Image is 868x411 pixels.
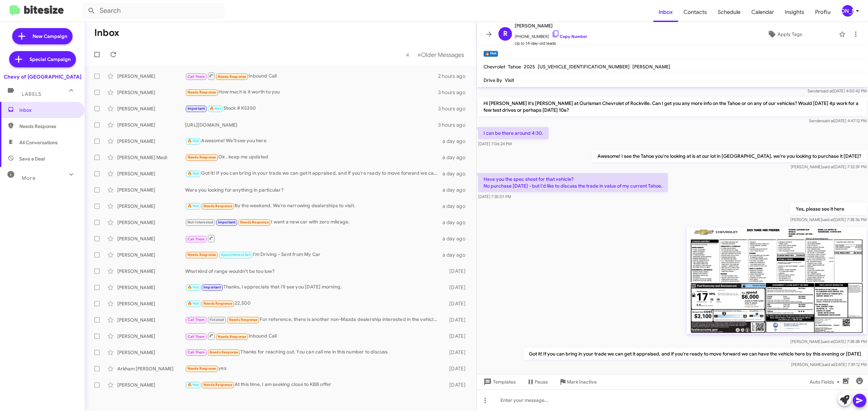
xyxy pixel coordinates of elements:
[82,3,224,19] input: Search
[185,202,442,210] div: By the weekend. We're narrowing dealerships to visit.
[810,376,842,388] span: Auto Fields
[442,203,471,210] div: a day ago
[188,253,216,257] span: Needs Response
[780,2,810,22] span: Insights
[188,171,199,176] span: 🔥 Hot
[632,64,670,70] span: [PERSON_NAME]
[442,187,471,193] div: a day ago
[210,318,224,322] span: Finished
[185,268,442,275] div: What kind of range wouldn't be too low?
[442,170,471,177] div: a day ago
[117,89,185,96] div: [PERSON_NAME]
[712,2,746,22] a: Schedule
[188,204,199,208] span: 🔥 Hot
[822,217,834,222] span: said at
[413,48,468,62] button: Next
[791,362,867,367] span: [PERSON_NAME] [DATE] 7:39:12 PM
[221,253,251,257] span: Appointment Set
[406,50,410,59] span: «
[505,77,514,83] span: Visit
[524,64,535,70] span: 2025
[203,285,221,289] span: Important
[188,350,205,354] span: Call Them
[19,139,58,146] span: All Conversations
[117,219,185,226] div: [PERSON_NAME]
[438,73,471,80] div: 2 hours ago
[188,220,214,224] span: Not-Interested
[9,51,76,67] a: Special Campaign
[592,150,867,162] p: Awesome! I see the Tahoe you're looking at is at our lot in [GEOGRAPHIC_DATA], we're you looking ...
[188,366,216,371] span: Needs Response
[185,283,442,291] div: Thanks, I appreciate that I'll see you [DATE] morning.
[809,118,867,123] span: Sender [DATE] 4:47:12 PM
[203,301,232,306] span: Needs Response
[117,252,185,258] div: [PERSON_NAME]
[810,2,836,22] a: Profile
[442,284,471,291] div: [DATE]
[822,164,834,169] span: said at
[185,251,442,259] div: I'm Driving - Sent from My Car
[790,203,867,215] p: Yes, please see it here
[185,88,438,96] div: How much is it worth to you
[185,105,438,112] div: Stock # K5350
[117,317,185,323] div: [PERSON_NAME]
[821,88,833,93] span: said at
[188,74,205,79] span: Call Them
[210,106,221,111] span: 🔥 Hot
[117,349,185,356] div: [PERSON_NAME]
[822,339,834,344] span: said at
[185,153,442,161] div: Ok , keep me updated
[185,332,442,340] div: Inbound Call
[442,349,471,356] div: [DATE]
[553,376,602,388] button: Mark Inactive
[482,376,516,388] span: Templates
[552,34,587,39] a: Copy Number
[117,300,185,307] div: [PERSON_NAME]
[188,90,216,94] span: Needs Response
[442,219,471,226] div: a day ago
[94,27,119,38] h1: Inbox
[203,383,232,387] span: Needs Response
[185,218,442,226] div: I want a new car with zero mileage.
[117,122,185,128] div: [PERSON_NAME]
[438,89,471,96] div: 3 hours ago
[442,365,471,372] div: [DATE]
[538,64,630,70] span: [US_VEHICLE_IDENTIFICATION_NUMBER]
[746,2,780,22] a: Calendar
[188,285,199,289] span: 🔥 Hot
[188,237,205,241] span: Call Them
[19,155,45,162] span: Save a Deal
[218,334,246,339] span: Needs Response
[185,170,442,177] div: Got it! If you can bring in your trade we can get it appraised, and if you're ready to move forwa...
[188,334,205,339] span: Call Them
[653,2,678,22] span: Inbox
[535,376,548,388] span: Pause
[438,122,471,128] div: 3 hours ago
[117,235,185,242] div: [PERSON_NAME]
[508,64,521,70] span: Tahoe
[117,138,185,145] div: [PERSON_NAME]
[842,5,853,17] div: [PERSON_NAME]
[402,48,414,62] button: Previous
[836,5,861,17] button: [PERSON_NAME]
[442,154,471,161] div: a day ago
[33,33,67,40] span: New Campaign
[12,28,73,44] a: New Campaign
[477,376,521,388] button: Templates
[442,382,471,388] div: [DATE]
[808,88,867,93] span: Sender [DATE] 4:50:42 PM
[210,350,238,354] span: Needs Response
[19,123,77,130] span: Needs Response
[117,154,185,161] div: [PERSON_NAME] Medi
[524,348,867,360] p: Got it! If you can bring in your trade we can get it appraised, and if you're ready to move forwa...
[442,268,471,275] div: [DATE]
[240,220,269,224] span: Needs Response
[567,376,597,388] span: Mark Inactive
[117,284,185,291] div: [PERSON_NAME]
[442,300,471,307] div: [DATE]
[484,77,502,83] span: Drive By
[188,106,205,111] span: Important
[185,365,442,372] div: yes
